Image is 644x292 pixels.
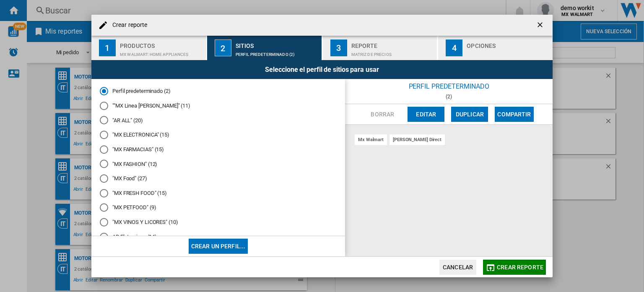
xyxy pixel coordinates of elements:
[100,233,337,241] md-radio-button: AR Eletronicos (14)
[495,107,533,122] button: Compartir
[100,131,337,139] md-radio-button: "MX ELECTRONICA" (15)
[207,36,322,60] button: 2 Sitios Perfil predeterminado (2)
[236,48,318,57] div: Perfil predeterminado (2)
[120,39,203,48] div: Productos
[536,21,546,31] ng-md-icon: getI18NText('BUTTONS.CLOSE_DIALOG')
[100,102,337,110] md-radio-button: ""MX Linea Blanca" (11)
[532,17,549,34] button: getI18NText('BUTTONS.CLOSE_DIALOG')
[215,39,231,56] div: 2
[91,60,553,79] div: Seleccione el perfil de sitios para usar
[330,39,347,56] div: 3
[351,48,434,57] div: Matriz de precios
[345,79,553,94] div: Perfil predeterminado
[189,239,248,254] button: Crear un perfil...
[236,39,318,48] div: Sitios
[100,160,337,168] md-radio-button: "MX FASHION" (12)
[100,116,337,124] md-radio-button: "AR ALL" (20)
[408,107,444,122] button: Editar
[345,94,553,100] div: (2)
[351,39,434,48] div: Reporte
[91,36,207,60] button: 1 Productos MX WALMART:Home appliances
[439,260,476,275] button: Cancelar
[467,39,549,48] div: Opciones
[497,264,543,271] span: Crear reporte
[364,107,401,122] button: Borrar
[99,39,116,56] div: 1
[446,39,462,56] div: 4
[100,175,337,183] md-radio-button: "MX Food" (27)
[100,189,337,197] md-radio-button: "MX FRESH FOOD" (15)
[100,204,337,212] md-radio-button: "MX PETFOOD" (9)
[355,134,387,145] div: mx walmart
[438,36,553,60] button: 4 Opciones
[100,218,337,226] md-radio-button: "MX VINOS Y LICORES" (10)
[390,134,445,145] div: [PERSON_NAME] direct
[120,48,203,57] div: MX WALMART:Home appliances
[483,260,546,275] button: Crear reporte
[100,145,337,153] md-radio-button: "MX FARMACIAS" (15)
[451,107,488,122] button: Duplicar
[323,36,438,60] button: 3 Reporte Matriz de precios
[108,21,147,29] h4: Crear reporte
[100,87,337,95] md-radio-button: Perfil predeterminado (2)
